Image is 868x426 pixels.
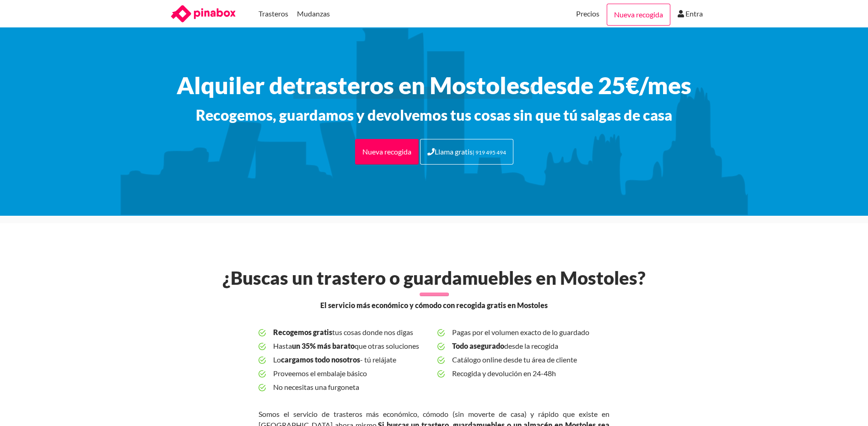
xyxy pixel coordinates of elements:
span: No necesitas una furgoneta [273,380,430,394]
span: Catálogo online desde tu área de cliente [452,353,609,367]
span: desde la recogida [452,339,609,353]
iframe: Chat Widget [822,382,868,426]
a: Nueva recogida [355,139,419,165]
b: Recogemos gratis [273,328,332,336]
h3: Recogemos, guardamos y devolvemos tus cosas sin que tú salgas de casa [160,106,709,124]
small: | 919 495 494 [473,149,506,156]
h2: ¿Buscas un trastero o guardamuebles en Mostoles? [163,267,705,289]
h1: Alquiler de desde 25€/mes [160,71,709,99]
b: cargamos todo nosotros [281,355,360,364]
span: tus cosas donde nos digas [273,325,430,339]
a: Llama gratis| 919 495 494 [420,139,513,165]
span: Pagas por el volumen exacto de lo guardado [452,325,609,339]
a: Nueva recogida [607,4,670,26]
span: Hasta que otras soluciones [273,339,430,353]
span: trasteros en Mostoles [296,71,530,99]
b: Todo asegurado [452,341,504,350]
b: un 35% más barato [292,341,355,350]
span: El servicio más económico y cómodo con recogida gratis en Mostoles [320,300,548,311]
span: Lo - tú relájate [273,353,430,367]
span: Proveemos el embalaje básico [273,367,430,380]
span: Recogida y devolución en 24-48h [452,367,609,380]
